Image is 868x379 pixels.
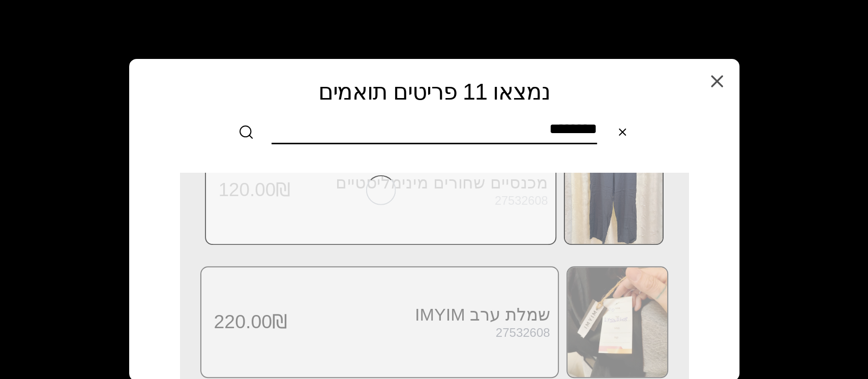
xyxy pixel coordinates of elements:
[564,136,662,244] img: מכנסיים שחורים מינימליסטיים
[152,79,717,105] h2: נמצאו 11 פריטים תואמים
[287,304,550,325] h3: שמלת ערב IMYIM
[214,310,288,333] span: 220.00₪
[607,117,638,147] button: Clear search
[496,326,550,339] div: 27532608
[567,267,667,377] img: שמלת ערב IMYIM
